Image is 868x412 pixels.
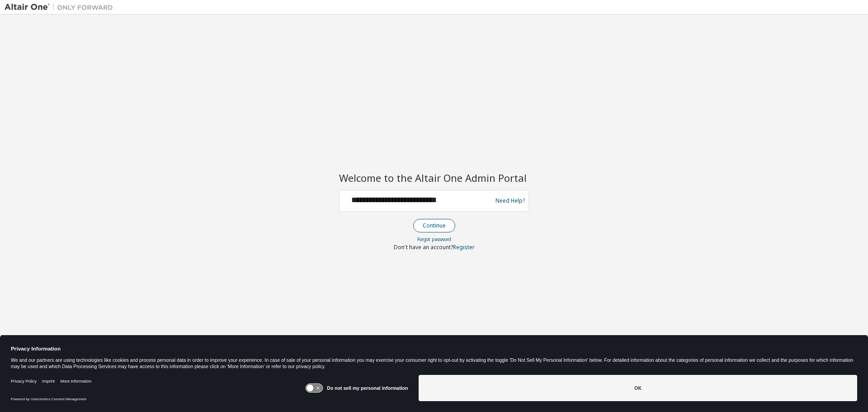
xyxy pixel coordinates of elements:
[453,243,475,251] a: Register
[5,3,118,12] img: Altair One
[413,219,455,232] button: Continue
[472,193,483,204] keeper-lock: Open Keeper Popup
[417,236,451,242] a: Forgot password
[339,171,529,184] h2: Welcome to the Altair One Admin Portal
[394,243,453,251] span: Don't have an account?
